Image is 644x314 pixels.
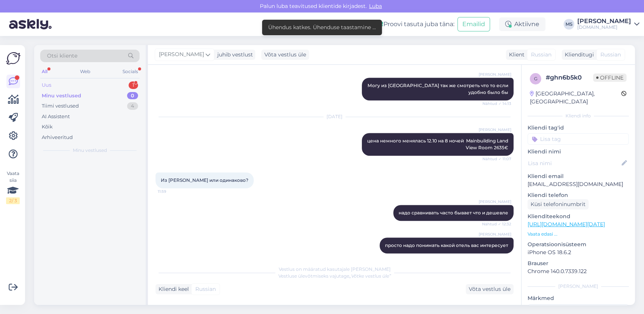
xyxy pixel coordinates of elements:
div: [DATE] [156,113,514,120]
div: [GEOGRAPHIC_DATA], [GEOGRAPHIC_DATA] [530,90,621,106]
div: Socials [121,67,140,77]
span: просто надо понимать какой отель вас интересует [385,242,508,248]
span: Russian [531,51,551,59]
span: Из [PERSON_NAME] или одинаково? [161,177,248,183]
a: [URL][DOMAIN_NAME][DATE] [528,221,605,228]
div: All [40,67,49,77]
span: Nähtud ✓ 12:32 [482,221,511,227]
p: Kliendi email [528,172,629,180]
div: Tiimi vestlused [42,102,79,110]
div: # ghn6b5k0 [546,73,593,82]
span: Offline [593,73,627,82]
p: Kliendi nimi [528,148,629,156]
div: 1 [129,81,138,89]
p: Operatsioonisüsteem [528,241,629,248]
input: Lisa nimi [528,159,620,167]
div: Ühendus katkes. Ühenduse taastamine ... [268,23,376,31]
span: Могу из [GEOGRAPHIC_DATA] так же смотреть что то если удобно было бы [368,83,509,95]
span: Nähtud ✓ 12:32 [482,254,511,259]
div: [DOMAIN_NAME] [577,24,631,30]
span: [PERSON_NAME] [479,199,511,205]
div: MS [564,19,574,30]
div: 2 / 3 [6,197,20,204]
div: Võta vestlus üle [466,284,514,294]
p: Brauser [528,259,629,267]
span: надо сравнивать часто бывает что и дешевле [399,210,508,216]
p: Märkmed [528,294,629,302]
p: Vaata edasi ... [528,231,629,237]
div: Web [79,67,92,77]
span: g [534,76,537,81]
div: Uus [42,81,51,89]
div: Minu vestlused [42,92,81,100]
div: Vaata siia [6,170,20,204]
span: Otsi kliente [47,52,77,60]
span: Minu vestlused [73,147,107,154]
span: Russian [600,51,621,59]
a: [PERSON_NAME][DOMAIN_NAME] [577,18,639,30]
span: 11:59 [158,189,186,194]
input: Lisa tag [528,133,629,145]
div: [PERSON_NAME] [577,18,631,24]
span: [PERSON_NAME] [479,72,511,77]
span: Vestluse ülevõtmiseks vajutage [278,273,391,279]
span: [PERSON_NAME] [479,127,511,133]
div: Küsi telefoninumbrit [528,199,589,209]
span: [PERSON_NAME] [479,231,511,237]
span: Nähtud ✓ 11:07 [482,156,511,162]
div: Kõik [42,123,53,131]
div: Arhiveeritud [42,134,73,141]
div: Võta vestlus üle [261,50,309,60]
span: Luba [367,3,384,9]
div: Proovi tasuta juba täna: [369,20,454,29]
span: цена немного менялась 12.10 на 8 ночей Mainbuilding Land View Room 2635€ [367,138,509,150]
p: Klienditeekond [528,212,629,220]
div: Klienditugi [562,51,594,59]
span: Vestlus on määratud kasutajale [PERSON_NAME] [279,266,391,272]
div: Kliendi info [528,112,629,119]
div: Klient [506,51,525,59]
i: „Võtke vestlus üle” [349,273,391,279]
p: iPhone OS 18.6.2 [528,248,629,256]
div: 0 [127,92,138,100]
p: Kliendi tag'id [528,124,629,132]
p: [EMAIL_ADDRESS][DOMAIN_NAME] [528,180,629,188]
button: Emailid [457,17,490,31]
p: Chrome 140.0.7339.122 [528,267,629,275]
div: juhib vestlust [214,51,253,59]
div: 4 [127,102,138,110]
span: Nähtud ✓ 14:13 [482,101,511,106]
div: AI Assistent [42,113,70,120]
span: [PERSON_NAME] [159,50,204,59]
div: [PERSON_NAME] [528,283,629,290]
img: Askly Logo [6,51,20,66]
div: Kliendi keel [156,285,189,293]
div: Aktiivne [499,17,545,31]
span: Russian [195,285,216,293]
p: Kliendi telefon [528,191,629,199]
